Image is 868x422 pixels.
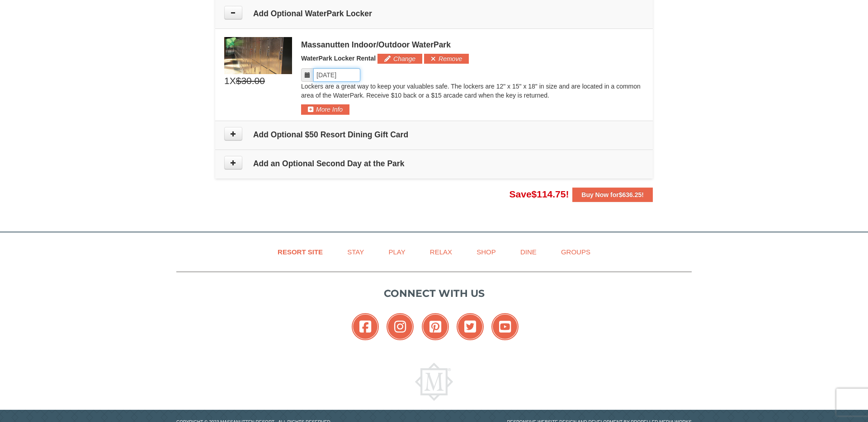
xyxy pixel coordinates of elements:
[176,286,692,301] p: Connect with us
[301,55,376,62] span: WaterPark Locker Rental
[415,363,453,401] img: Massanutten Resort Logo
[266,242,334,262] a: Resort Site
[550,242,602,262] a: Groups
[419,242,463,262] a: Relax
[301,104,349,114] button: More Info
[224,74,230,88] span: 1
[301,82,644,100] p: Lockers are a great way to keep your valuables safe. The lockers are 12" x 15" x 18" in size and ...
[532,189,566,199] span: $114.75
[377,54,422,64] button: Change
[572,188,653,202] button: Buy Now for$636.25!
[619,191,642,198] span: $636.25
[224,37,292,74] img: 6619917-1005-d92ad057.png
[224,159,644,168] h4: Add an Optional Second Day at the Park
[377,242,416,262] a: Play
[509,242,548,262] a: Dine
[236,74,265,88] span: $30.00
[465,242,507,262] a: Shop
[224,130,644,139] h4: Add Optional $50 Resort Dining Gift Card
[424,54,469,64] button: Remove
[301,40,644,49] div: Massanutten Indoor/Outdoor WaterPark
[336,242,375,262] a: Stay
[224,9,644,18] h4: Add Optional WaterPark Locker
[230,74,236,88] span: X
[581,191,644,198] strong: Buy Now for !
[509,189,569,199] span: Save !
